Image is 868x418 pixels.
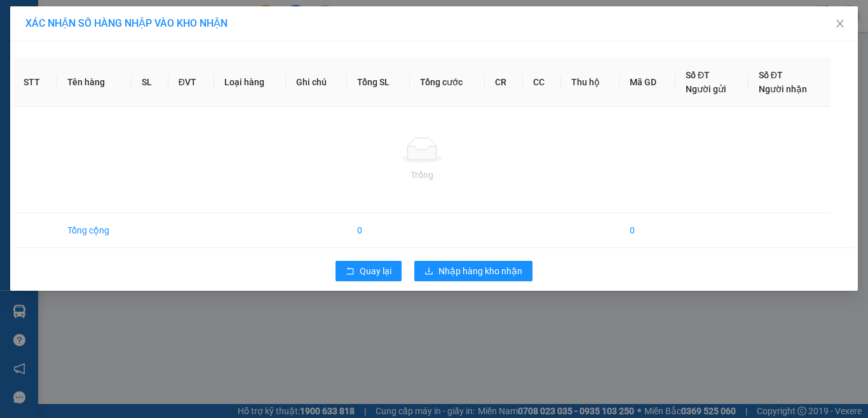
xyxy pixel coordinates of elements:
[620,213,675,248] td: 0
[13,58,57,107] th: STT
[759,70,783,80] span: Số ĐT
[620,58,675,107] th: Mã GD
[168,58,214,107] th: ĐVT
[414,261,532,281] button: downloadNhập hàng kho nhận
[523,58,561,107] th: CC
[686,84,726,94] span: Người gửi
[686,70,710,80] span: Số ĐT
[424,267,433,277] span: download
[57,213,132,248] td: Tổng cộng
[410,58,485,107] th: Tổng cước
[759,84,807,94] span: Người nhận
[438,264,522,278] span: Nhập hàng kho nhận
[835,18,845,29] span: close
[347,58,410,107] th: Tổng SL
[561,58,620,107] th: Thu hộ
[346,267,355,277] span: rollback
[57,58,132,107] th: Tên hàng
[286,58,347,107] th: Ghi chú
[347,213,410,248] td: 0
[822,6,858,42] button: Close
[360,264,391,278] span: Quay lại
[132,58,168,107] th: SL
[214,58,287,107] th: Loại hàng
[336,261,402,281] button: rollbackQuay lại
[25,17,227,29] span: XÁC NHẬN SỐ HÀNG NHẬP VÀO KHO NHẬN
[24,168,820,182] div: Trống
[485,58,523,107] th: CR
